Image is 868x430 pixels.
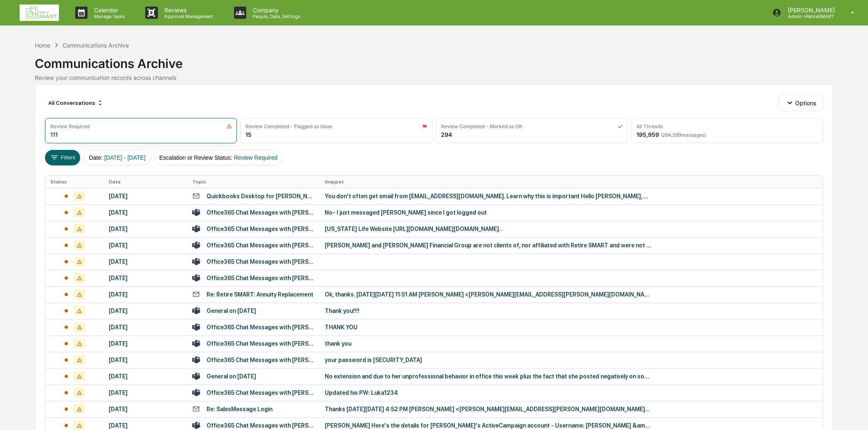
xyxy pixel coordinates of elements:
div: [DATE] [109,258,182,265]
div: [US_STATE] Life Website [URL][DOMAIN_NAME][DOMAIN_NAME].. [325,226,652,232]
th: Status [45,176,104,188]
div: Thanks [DATE][DATE] 4:52 PM [PERSON_NAME] <[PERSON_NAME][EMAIL_ADDRESS][PERSON_NAME][DOMAIN_NAME]... [325,406,652,412]
div: No extension and due to her unprofessional behavior in office this week plus the fact that she po... [325,373,652,380]
div: Review Required [50,123,90,129]
div: [DATE] [109,209,182,216]
div: All Threads [636,123,663,129]
div: General on [DATE] [207,373,256,380]
span: [DATE] - [DATE] [104,154,146,161]
div: [DATE] [109,406,182,412]
div: [DATE] [109,373,182,380]
div: [DATE] [109,275,182,281]
div: Review your communication records across channels [35,74,833,81]
div: Office365 Chat Messages with [PERSON_NAME], [GEOGRAPHIC_DATA][PERSON_NAME] on [DATE] [207,324,315,330]
div: 195,959 [636,131,706,138]
div: 294 [441,131,452,138]
div: [PERSON_NAME] Here's the details for [PERSON_NAME]'s ActiveCampaign account - Username: [PERSON_N... [325,422,652,429]
div: Communications Archive [35,50,833,71]
div: [DATE] [109,422,182,429]
div: Re: Retire SMART: Annuity Replacement [207,291,313,298]
p: Calendar [88,7,129,14]
span: Review Required [234,154,278,161]
div: Office365 Chat Messages with [PERSON_NAME], [PERSON_NAME] on [DATE] [207,422,315,429]
img: icon [422,124,427,129]
div: Office365 Chat Messages with [PERSON_NAME], [PERSON_NAME], [PERSON_NAME], [PERSON_NAME], [PERSON_... [207,209,315,216]
img: logo [20,5,59,21]
div: Thank you!!!! [325,308,652,314]
div: Communications Archive [63,42,129,49]
div: [DATE] [109,340,182,347]
p: Approval Management [158,14,218,19]
div: Quickbooks Desktop for [PERSON_NAME] Financial Group [207,193,315,199]
div: thank you [325,340,652,347]
div: Ok, thanks. [DATE][DATE] 11:51 AM [PERSON_NAME] <[PERSON_NAME][EMAIL_ADDRESS][PERSON_NAME][DOMAIN... [325,291,652,298]
div: your password is [SECURITY_DATA] [325,357,652,363]
div: All Conversations [45,96,107,109]
div: Home [35,42,50,49]
img: icon [618,124,623,129]
p: Admin • RetireSMART [781,14,839,19]
div: [DATE] [109,324,182,330]
div: [DATE] [109,226,182,232]
p: Reviews [158,7,218,14]
div: Office365 Chat Messages with [PERSON_NAME], [PERSON_NAME] on [DATE] [207,258,315,265]
p: People, Data, Settings [246,14,304,19]
div: Office365 Chat Messages with [PERSON_NAME], [PERSON_NAME] on [DATE] [207,340,315,347]
div: No- I just messaged [PERSON_NAME] since I got logged out [325,209,652,216]
div: [DATE] [109,308,182,314]
p: Manage Tasks [88,14,129,19]
div: Office365 Chat Messages with [PERSON_NAME], [PERSON_NAME] on [DATE] [207,226,315,232]
th: Date [104,176,187,188]
div: [PERSON_NAME] and [PERSON_NAME] Financial Group are not clients of, nor affiliated with Retire SM... [325,242,652,249]
div: Office365 Chat Messages with [PERSON_NAME], [PERSON_NAME] on [DATE] [207,275,315,281]
div: [DATE] [109,291,182,298]
div: Updated his PW: Luka1234 [325,389,652,396]
div: Office365 Chat Messages with [PERSON_NAME], [PERSON_NAME] on [DATE] [207,389,315,396]
p: [PERSON_NAME] [781,7,839,14]
span: ( 264,599 messages) [661,132,706,138]
th: Topic [187,176,320,188]
div: Office365 Chat Messages with [PERSON_NAME], [PERSON_NAME], [PERSON_NAME], [PERSON_NAME], [PERSON_... [207,242,315,249]
th: Snippet [320,176,823,188]
div: You don't often get email from [EMAIL_ADDRESS][DOMAIN_NAME]. Learn why this is important Hello [P... [325,193,652,199]
button: Filters [45,150,81,165]
button: Options [778,95,823,111]
iframe: Open customer support [842,403,864,425]
div: [DATE] [109,193,182,199]
div: Review Completed - Flagged as Issue [245,123,332,129]
div: General on [DATE] [207,308,256,314]
div: [DATE] [109,242,182,249]
div: THANK YOU [325,324,652,330]
div: [DATE] [109,357,182,363]
div: [DATE] [109,389,182,396]
div: Office365 Chat Messages with [PERSON_NAME], [PERSON_NAME] on [DATE] [207,357,315,363]
button: Escalation or Review Status:Review Required [154,150,283,165]
button: Date:[DATE] - [DATE] [83,150,151,165]
div: Re: SalesMessage Login [207,406,272,412]
div: Review Completed - Marked as OK [441,123,522,129]
img: icon [227,124,232,129]
p: Company [246,7,304,14]
div: 111 [50,131,58,138]
div: 15 [245,131,252,138]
